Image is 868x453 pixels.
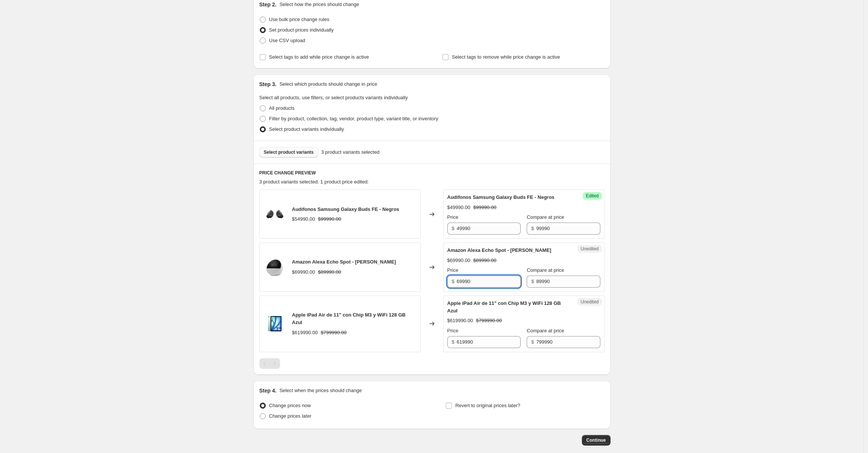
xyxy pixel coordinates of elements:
span: Compare at price [527,328,564,333]
span: Use CSV upload [269,38,305,43]
p: Select when the prices should change [279,387,362,394]
img: amazon-alexa-echo-spot-blanco-4623543_80x.jpg [264,256,286,279]
span: Price [447,328,459,333]
span: Unedited [580,299,598,305]
span: Edited [586,193,598,199]
div: $54990.00 [292,215,315,223]
span: Set product prices individually [269,27,334,33]
span: Amazon Alexa Echo Spot - [PERSON_NAME] [292,259,396,265]
img: apple-ipad-air-de-11-con-chip-m3-y-wifi-128-gb-azul-6378295_80x.png [264,312,286,335]
strike: $89990.00 [318,268,341,276]
span: Audífonos Samsung Galaxy Buds FE - Negros [292,206,399,212]
div: $69990.00 [292,268,315,276]
h2: Step 4. [259,387,277,394]
h2: Step 2. [259,1,277,8]
span: Use bulk price change rules [269,17,329,22]
span: Select product variants individually [269,126,344,132]
strike: $99990.00 [318,215,341,223]
span: Select product variants [264,149,314,155]
span: $ [531,279,534,284]
h2: Step 3. [259,80,277,88]
strike: $99990.00 [473,204,496,211]
span: Audífonos Samsung Galaxy Buds FE - Negros [447,194,554,200]
span: Change prices later [269,413,312,419]
span: $ [452,279,454,284]
span: Select tags to remove while price change is active [452,54,560,60]
strike: $89990.00 [473,257,496,264]
span: Filter by product, collection, tag, vendor, product type, variant title, or inventory [269,116,438,121]
p: Select how the prices should change [279,1,359,8]
span: $ [452,339,454,345]
span: Apple iPad Air de 11" con Chip M3 y WiFi 128 GB Azul [447,300,561,314]
button: Continue [582,435,610,445]
span: Change prices now [269,403,311,408]
span: Select all products, use filters, or select products variants individually [259,95,408,100]
span: Amazon Alexa Echo Spot - [PERSON_NAME] [447,247,551,253]
h6: PRICE CHANGE PREVIEW [259,170,604,176]
span: Apple iPad Air de 11" con Chip M3 y WiFi 128 GB Azul [292,312,406,325]
span: Select tags to add while price change is active [269,54,369,60]
div: $49990.00 [447,204,470,211]
strike: $799990.00 [321,329,347,336]
span: $ [452,226,454,231]
span: Price [447,267,459,273]
img: audifonos-samsung-galaxy-buds-fe-negros-7206458_80x.png [264,203,286,226]
button: Select product variants [259,147,318,158]
span: $ [531,226,534,231]
strike: $799990.00 [476,317,502,324]
span: $ [531,339,534,345]
nav: Pagination [259,358,280,369]
span: Compare at price [527,267,564,273]
span: Compare at price [527,214,564,220]
span: Continue [586,437,606,443]
span: Unedited [580,246,598,252]
span: Price [447,214,459,220]
div: $69990.00 [447,257,470,264]
span: Revert to original prices later? [455,403,520,408]
p: Select which products should change in price [279,80,377,88]
span: 3 product variants selected [321,148,379,156]
div: $619990.00 [447,317,473,324]
span: 3 product variants selected. 1 product price edited: [259,179,369,185]
span: All products [269,105,295,111]
div: $619990.00 [292,329,318,336]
